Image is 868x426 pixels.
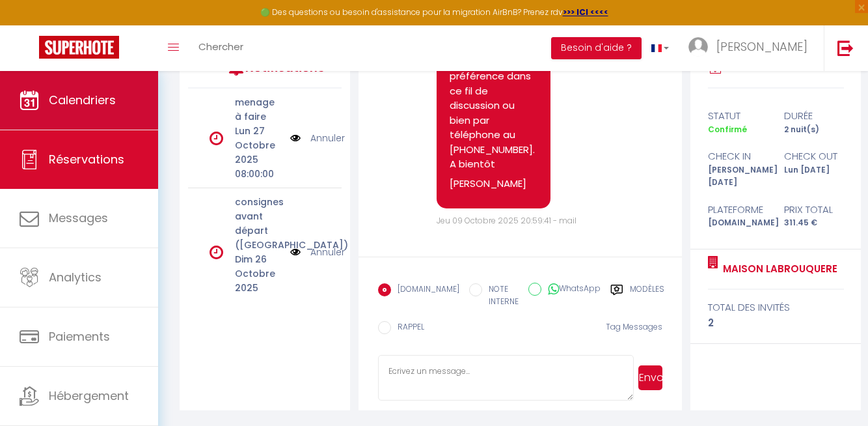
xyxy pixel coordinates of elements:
[699,108,776,124] div: statut
[235,124,282,181] p: Lun 27 Octobre 2025 08:00:00
[708,300,844,315] div: total des invités
[606,321,662,332] span: Tag Messages
[699,202,776,218] div: Plateforme
[563,7,608,18] a: >>> ICI <<<<
[450,177,537,192] p: [PERSON_NAME]
[290,131,301,145] img: NO IMAGE
[776,108,852,124] div: durée
[235,195,282,252] p: consignes avant départ ([GEOGRAPHIC_DATA])
[49,92,116,108] span: Calendriers
[198,40,243,53] span: Chercher
[310,131,345,145] a: Annuler
[699,149,776,164] div: check in
[837,40,854,56] img: logout
[310,245,345,259] a: Annuler
[699,164,776,189] div: [PERSON_NAME] [DATE]
[482,283,519,308] label: NOTE INTERNE
[541,283,601,297] label: WhatsApp
[551,37,642,59] button: Besoin d'aide ?
[437,215,576,226] span: Jeu 09 Octobre 2025 20:59:41 - mail
[776,202,852,218] div: Prix total
[49,151,124,167] span: Réservations
[49,328,110,345] span: Paiements
[708,124,747,135] span: Confirmé
[776,217,852,229] div: 311.45 €
[776,164,852,189] div: Lun [DATE]
[708,315,844,331] div: 2
[718,261,837,277] a: Maison LABROUQUERE
[189,25,253,71] a: Chercher
[39,36,119,59] img: Super Booking
[49,388,129,404] span: Hébergement
[699,217,776,229] div: [DOMAIN_NAME]
[391,321,424,335] label: RAPPEL
[716,38,807,55] span: [PERSON_NAME]
[638,365,662,390] button: Envoyer
[630,283,664,310] label: Modèles
[49,269,102,285] span: Analytics
[290,245,301,259] img: NO IMAGE
[235,252,282,309] p: Dim 26 Octobre 2025 20:00:00
[235,95,282,124] p: menage à faire
[391,283,459,298] label: [DOMAIN_NAME]
[49,210,108,226] span: Messages
[688,37,708,57] img: ...
[776,149,852,164] div: check out
[679,25,824,71] a: ... [PERSON_NAME]
[450,157,537,172] p: A bientôt
[776,124,852,136] div: 2 nuit(s)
